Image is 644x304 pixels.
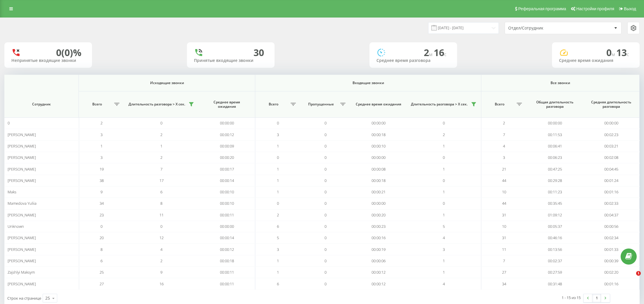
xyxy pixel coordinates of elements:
span: 44 [502,178,506,183]
span: 3 [503,155,505,160]
span: 7 [503,132,505,137]
span: 6 [277,281,279,286]
span: 2 [160,258,162,263]
span: 16 [159,281,164,286]
span: Mamedova Yuliia [8,201,37,206]
td: 00:05:37 [527,221,583,232]
td: 00:00:14 [199,232,256,244]
span: 16 [434,46,447,59]
span: м [612,51,616,58]
a: 1 [592,294,601,302]
span: Пропущенные [303,102,339,107]
span: 2 [160,155,162,160]
span: [PERSON_NAME] [8,143,36,149]
span: Входящие звонки [269,81,467,85]
span: 1 [277,178,279,183]
td: 00:00:11 [199,209,256,221]
td: 00:00:00 [583,117,640,129]
td: 00:02:08 [583,152,640,163]
span: 0 [324,166,327,172]
span: 6 [160,189,162,194]
span: 1 [277,258,279,263]
td: 00:11:23 [527,186,583,198]
span: 2 [277,212,279,218]
div: Среднее время разговора [376,58,450,63]
div: Непринятые входящие звонки [11,58,85,63]
td: 00:00:10 [350,140,407,152]
span: 44 [502,201,506,206]
td: 00:00:12 [350,267,407,278]
td: 00:00:23 [350,221,407,232]
span: Длительность разговора > Х сек. [410,102,469,107]
span: 4 [443,281,445,286]
div: Отдел/Сотрудник [508,26,578,31]
td: 00:46:16 [527,232,583,244]
span: 4 [503,143,505,149]
div: 0 (0)% [56,47,81,58]
td: 00:02:20 [583,267,640,278]
span: 3 [277,247,279,252]
td: 00:00:10 [199,186,256,198]
span: 0 [324,143,327,149]
span: 0 [8,120,10,126]
span: 0 [324,235,327,240]
span: 3 [100,155,103,160]
div: 25 [45,295,50,301]
span: [PERSON_NAME] [8,155,36,160]
span: 0 [324,201,327,206]
span: 34 [502,281,506,286]
span: Всего [484,102,515,107]
td: 00:00:56 [583,221,640,232]
span: 21 [502,166,506,172]
span: 0 [324,178,327,183]
td: 00:00:09 [199,140,256,152]
span: 5 [443,224,445,229]
span: 6 [277,224,279,229]
div: Принятые входящие звонки [194,58,268,63]
span: 20 [100,235,104,240]
td: 00:00:17 [199,163,256,175]
td: 00:00:20 [350,209,407,221]
td: 00:35:45 [527,198,583,209]
td: 00:00:00 [350,117,407,129]
td: 00:00:14 [199,175,256,186]
span: [PERSON_NAME] [8,281,36,286]
span: 27 [100,281,104,286]
span: 0 [277,201,279,206]
td: 00:02:37 [527,255,583,267]
span: 3 [443,247,445,252]
span: 0 [277,120,279,126]
span: 25 [100,270,104,275]
td: 00:00:10 [199,198,256,209]
td: 00:00:00 [350,198,407,209]
span: Реферальная программа [518,6,566,11]
span: [PERSON_NAME] [8,235,36,240]
span: Всего [82,102,112,107]
span: 23 [100,212,104,218]
td: 00:01:16 [583,278,640,289]
span: 10 [502,224,506,229]
td: 00:00:11 [199,278,256,289]
span: 9 [160,270,162,275]
span: 0 [324,155,327,160]
span: 13 [616,46,629,59]
td: 00:00:00 [199,117,256,129]
span: 5 [277,235,279,240]
td: 00:13:56 [527,244,583,255]
span: Общая длительность разговора [532,100,578,109]
span: 19 [100,166,104,172]
td: 00:02:23 [583,129,640,140]
td: 00:01:24 [583,175,640,186]
td: 00:00:18 [350,129,407,140]
span: Всего [258,102,289,107]
span: 0 [606,46,616,59]
td: 00:00:20 [199,152,256,163]
td: 00:03:21 [583,140,640,152]
td: 00:00:18 [199,255,256,267]
span: Настройки профиля [576,6,614,11]
span: 1 [443,166,445,172]
span: [PERSON_NAME] [8,212,36,218]
span: 34 [100,201,104,206]
td: 00:01:16 [583,186,640,198]
span: Длительность разговора > Х сек. [127,102,187,107]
